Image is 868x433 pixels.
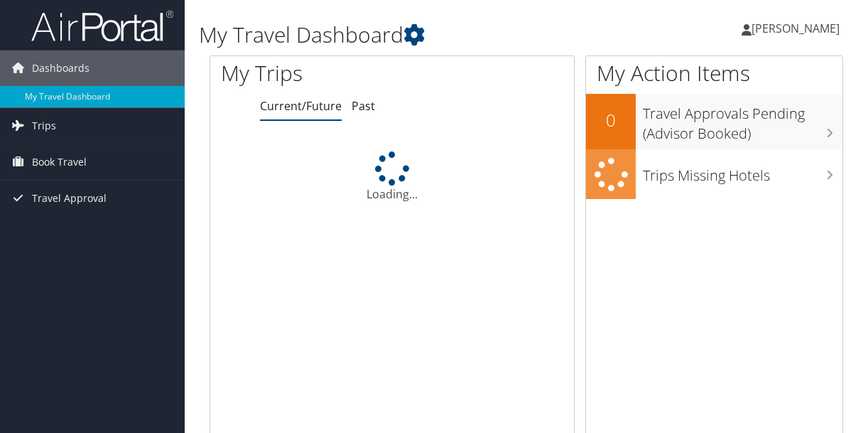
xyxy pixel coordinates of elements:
h1: My Action Items [586,58,842,88]
h3: Trips Missing Hotels [643,159,842,186]
a: Past [352,98,375,114]
span: [PERSON_NAME] [752,21,840,36]
h3: Travel Approvals Pending (Advisor Booked) [643,97,842,144]
a: 0Travel Approvals Pending (Advisor Booked) [586,94,842,149]
span: Dashboards [32,50,89,86]
h2: 0 [586,108,636,132]
span: Book Travel [32,144,87,180]
a: Trips Missing Hotels [586,149,842,200]
a: Current/Future [260,98,342,114]
img: airportal-logo.png [31,9,173,43]
div: Loading... [210,151,574,203]
h1: My Trips [221,58,412,88]
span: Trips [32,108,56,144]
span: Travel Approval [32,181,107,216]
a: [PERSON_NAME] [742,7,854,50]
h1: My Travel Dashboard [199,20,636,50]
